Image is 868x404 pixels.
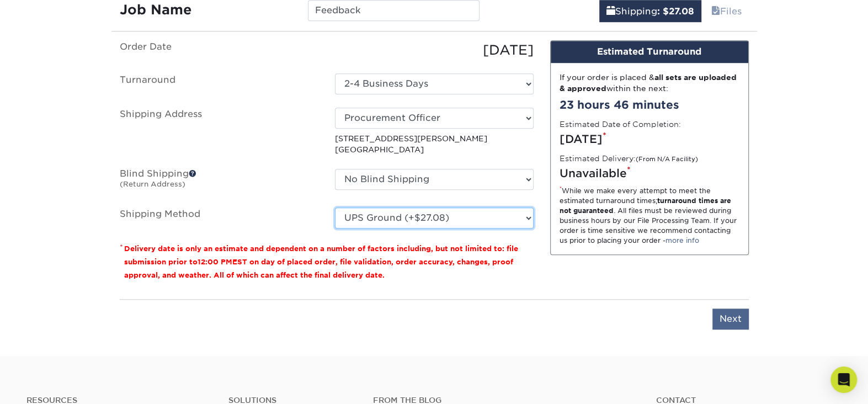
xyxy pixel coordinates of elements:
label: Blind Shipping [111,169,327,194]
span: 12:00 PM [198,258,232,266]
small: Delivery date is only an estimate and dependent on a number of factors including, but not limited... [124,244,518,279]
div: [DATE] [560,131,739,147]
span: shipping [606,6,615,17]
small: (Return Address) [120,180,185,188]
div: Estimated Turnaround [551,41,748,63]
b: : $27.08 [657,6,694,17]
strong: Job Name [120,2,191,18]
label: Turnaround [111,73,327,94]
div: 23 hours 46 minutes [560,97,739,113]
strong: turnaround times are not guaranteed [560,196,731,215]
small: (From N/A Facility) [636,156,698,163]
label: Shipping Method [111,208,327,228]
div: Unavailable [560,165,739,182]
a: more info [665,236,699,244]
label: Order Date [111,40,327,60]
div: [DATE] [327,40,542,60]
p: [STREET_ADDRESS][PERSON_NAME] [GEOGRAPHIC_DATA] [335,133,534,156]
div: Open Intercom Messenger [830,366,857,393]
input: Next [712,309,749,329]
label: Shipping Address [111,108,327,156]
span: files [711,6,720,17]
label: Estimated Delivery: [560,153,698,164]
div: If your order is placed & within the next: [560,72,739,94]
label: Estimated Date of Completion: [560,119,681,130]
div: While we make every attempt to meet the estimated turnaround times; . All files must be reviewed ... [560,186,739,246]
